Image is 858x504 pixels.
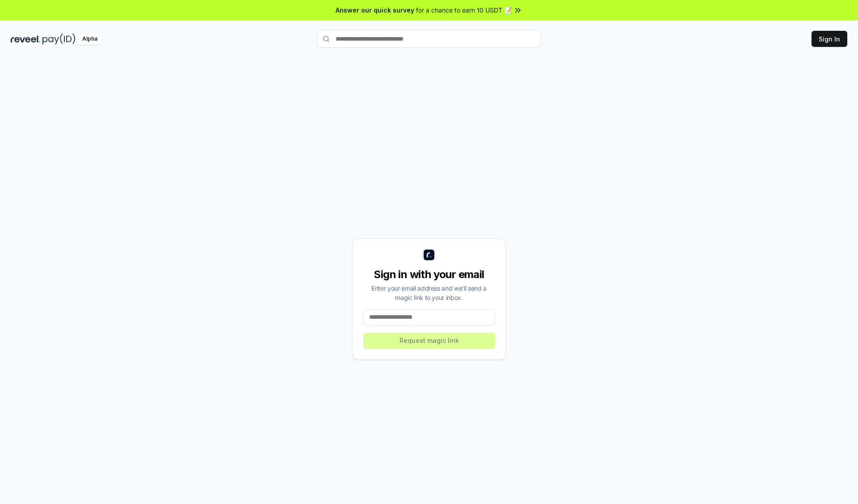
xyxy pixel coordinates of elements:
img: logo_small [424,250,434,260]
div: Enter your email address and we’ll send a magic link to your inbox. [363,283,495,302]
img: reveel_dark [11,33,41,45]
div: Alpha [77,33,102,45]
button: Sign In [812,31,847,47]
div: Sign in with your email [363,267,495,282]
span: Answer our quick survey [336,5,414,15]
span: for a chance to earn 10 USDT 📝 [416,5,512,15]
img: pay_id [42,33,76,45]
